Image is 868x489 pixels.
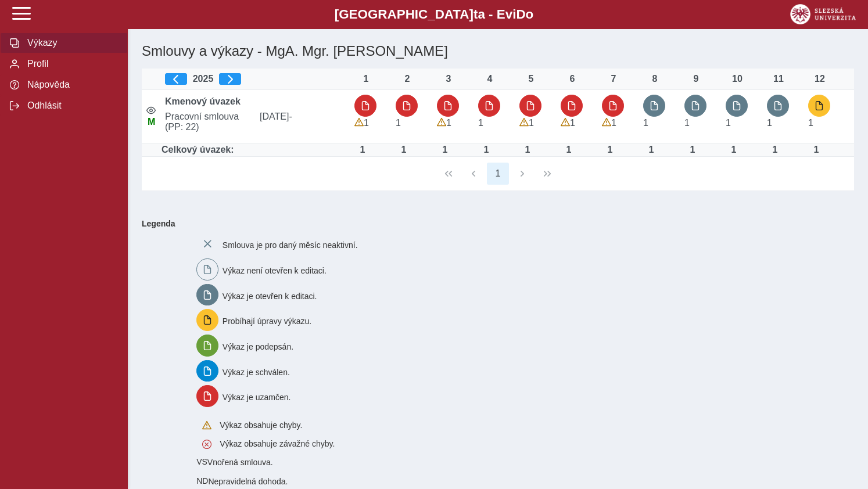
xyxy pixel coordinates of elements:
[148,117,155,127] span: Údaje souhlasí s údaji v Magionu
[289,112,292,121] span: -
[640,145,663,155] div: Úvazek : 8 h / den. 40 h / týden.
[519,118,529,127] span: Výkaz obsahuje upozornění.
[519,74,543,84] div: 5
[529,118,534,128] span: Úvazek : 8 h / den. 40 h / týden.
[223,291,317,300] span: Výkaz je otevřen k editaci.
[561,118,570,127] span: Výkaz obsahuje upozornění.
[643,118,648,128] span: Úvazek : 8 h / den. 40 h / týden.
[446,118,451,128] span: Úvazek : 8 h / den. 40 h / týden.
[722,145,745,155] div: Úvazek : 8 h / den. 40 h / týden.
[808,74,831,84] div: 12
[643,74,666,84] div: 8
[137,214,849,233] b: Legenda
[684,118,690,128] span: Úvazek : 8 h / den. 40 h / týden.
[526,7,534,21] span: o
[602,118,611,127] span: Výkaz obsahuje upozornění.
[392,145,415,155] div: Úvazek : 8 h / den. 40 h / týden.
[223,393,291,402] span: Výkaz je uzamčen.
[681,145,704,155] div: Úvazek : 8 h / den. 40 h / týden.
[354,74,378,84] div: 1
[160,143,350,157] td: Celkový úvazek:
[24,38,118,48] span: Výkazy
[808,118,813,128] span: Úvazek : 8 h / den. 40 h / týden.
[474,7,478,21] span: t
[165,96,241,106] b: Kmenový úvazek
[137,38,738,64] h1: Smlouvy a výkazy - MgA. Mgr. [PERSON_NAME]
[24,59,118,69] span: Profil
[255,112,350,132] span: [DATE]
[478,118,483,128] span: Úvazek : 8 h / den. 40 h / týden.
[196,476,208,486] span: Smlouva vnořená do kmene
[805,145,828,155] div: Úvazek : 8 h / den. 40 h / týden.
[223,240,358,250] span: Smlouva je pro daný měsíc neaktivní.
[726,118,731,128] span: Úvazek : 8 h / den. 40 h / týden.
[475,145,498,155] div: Úvazek : 8 h / den. 40 h / týden.
[160,112,255,132] span: Pracovní smlouva (PP: 22)
[165,73,345,85] div: 2025
[351,145,374,155] div: Úvazek : 8 h / den. 40 h / týden.
[598,145,622,155] div: Úvazek : 8 h / den. 40 h / týden.
[726,74,749,84] div: 10
[207,458,273,467] span: Vnořená smlouva.
[223,342,293,351] span: Výkaz je podepsán.
[35,7,833,22] b: [GEOGRAPHIC_DATA] a - Evi
[24,100,118,111] span: Odhlásit
[223,317,311,326] span: Probíhají úpravy výkazu.
[767,118,772,128] span: Úvazek : 8 h / den. 40 h / týden.
[557,145,580,155] div: Úvazek : 8 h / den. 40 h / týden.
[433,145,457,155] div: Úvazek : 8 h / den. 40 h / týden.
[561,74,584,84] div: 6
[684,74,708,84] div: 9
[223,367,290,376] span: Výkaz je schválen.
[220,439,335,448] span: Výkaz obsahuje závažné chyby.
[437,74,460,84] div: 3
[570,118,575,128] span: Úvazek : 8 h / den. 40 h / týden.
[396,74,419,84] div: 2
[24,80,118,90] span: Nápověda
[223,266,327,275] span: Výkaz není otevřen k editaci.
[790,4,856,24] img: logo_web_su.png
[354,118,364,127] span: Výkaz obsahuje upozornění.
[396,118,401,128] span: Úvazek : 8 h / den. 40 h / týden.
[602,74,625,84] div: 7
[208,477,288,486] span: Nepravidelná dohoda.
[478,74,501,84] div: 4
[437,118,446,127] span: Výkaz obsahuje upozornění.
[516,145,539,155] div: Úvazek : 8 h / den. 40 h / týden.
[220,420,302,430] span: Výkaz obsahuje chyby.
[611,118,616,128] span: Úvazek : 8 h / den. 40 h / týden.
[364,118,369,128] span: Úvazek : 8 h / den. 40 h / týden.
[516,7,525,21] span: D
[763,145,787,155] div: Úvazek : 8 h / den. 40 h / týden.
[196,457,207,466] span: Smlouva vnořená do kmene
[767,74,790,84] div: 11
[487,163,509,185] button: 1
[146,106,156,115] i: Smlouva je aktivní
